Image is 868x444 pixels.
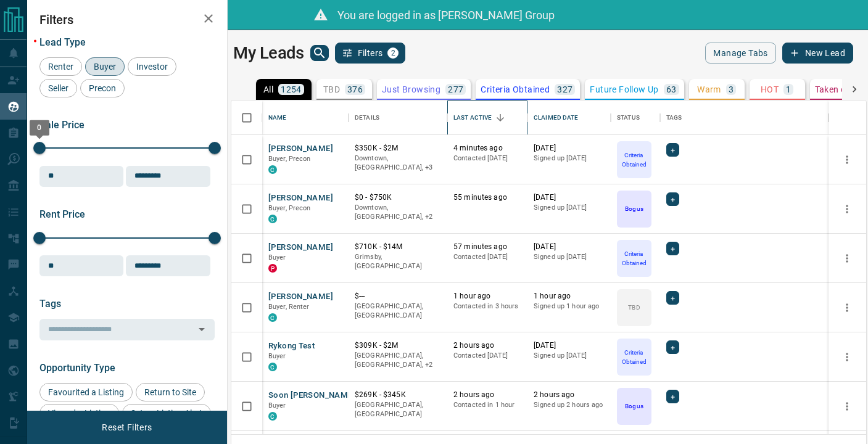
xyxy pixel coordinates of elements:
span: + [671,341,675,353]
p: Just Browsing [382,85,440,94]
div: property.ca [268,264,277,273]
h1: My Leads [233,43,304,63]
p: Contacted in 3 hours [453,302,521,311]
p: Grimsby, [GEOGRAPHIC_DATA] [355,252,441,271]
button: Filters2 [335,43,406,64]
button: more [838,249,856,268]
div: Tags [660,101,829,135]
p: $0 - $750K [355,192,441,203]
button: Soon [PERSON_NAME] [268,390,355,401]
p: 1254 [281,85,302,94]
p: Signed up [DATE] [534,154,605,163]
p: Future Follow Up [590,85,658,94]
p: North York, Midtown | Central, Toronto [355,154,441,173]
div: + [666,340,679,354]
div: + [666,390,679,403]
div: + [666,143,679,157]
p: 1 hour ago [534,291,605,302]
span: Buyer, Precon [268,204,311,212]
span: Buyer [89,62,120,72]
p: Signed up [DATE] [534,203,605,213]
p: 277 [448,85,463,94]
button: more [838,348,856,366]
button: [PERSON_NAME] [268,291,333,303]
p: $309K - $2M [355,340,441,351]
div: condos.ca [268,165,277,174]
p: Midtown | Central, Toronto [355,203,441,222]
p: 376 [347,85,363,94]
span: You are logged in as [PERSON_NAME] Group [337,9,555,22]
div: Claimed Date [534,101,579,135]
p: Criteria Obtained [618,150,650,169]
p: 57 minutes ago [453,242,521,252]
p: 4 minutes ago [453,143,521,154]
span: Return to Site [140,387,200,397]
p: TBD [323,85,340,94]
p: [DATE] [534,143,605,154]
p: All [263,85,273,94]
div: Renter [39,57,82,76]
span: + [671,242,675,255]
span: + [671,144,675,156]
h2: Filters [39,12,215,27]
span: 2 [389,49,397,57]
div: Investor [128,57,176,76]
div: Precon [80,79,125,97]
button: Rykong Test [268,340,315,352]
p: Bogus [625,204,643,213]
button: New Lead [782,43,853,64]
div: Buyer [85,57,125,76]
p: Warm [697,85,721,94]
button: search button [310,45,329,61]
p: Midtown | Central, Toronto [355,351,441,370]
div: Favourited a Listing [39,383,133,401]
div: Set up Listing Alert [122,404,211,422]
button: more [838,200,856,218]
div: Details [349,101,447,135]
p: 3 [729,85,734,94]
span: Buyer, Renter [268,303,310,311]
div: Name [262,101,349,135]
div: + [666,242,679,255]
div: + [666,291,679,305]
p: Signed up 2 hours ago [534,400,605,410]
div: Last Active [453,101,492,135]
div: Last Active [447,101,527,135]
p: $710K - $14M [355,242,441,252]
p: 2 hours ago [534,390,605,400]
span: Buyer [268,352,286,360]
p: Bogus [625,401,643,411]
p: $269K - $345K [355,390,441,400]
p: Criteria Obtained [618,249,650,268]
div: + [666,192,679,206]
p: $--- [355,291,441,302]
span: Investor [132,62,172,72]
p: Contacted [DATE] [453,154,521,163]
span: 0 [37,123,41,132]
button: more [838,397,856,416]
p: [DATE] [534,192,605,203]
p: $350K - $2M [355,143,441,154]
span: + [671,193,675,205]
button: Reset Filters [94,417,160,438]
div: condos.ca [268,412,277,421]
button: more [838,298,856,317]
div: condos.ca [268,313,277,322]
span: Precon [85,83,120,93]
span: Viewed a Listing [44,408,115,418]
p: 327 [557,85,572,94]
span: Buyer, Precon [268,155,311,163]
p: 1 hour ago [453,291,521,302]
span: Tags [39,298,61,310]
button: more [838,150,856,169]
div: Claimed Date [527,101,611,135]
button: Open [193,321,210,338]
p: TBD [628,303,640,312]
span: Buyer [268,253,286,261]
button: Manage Tabs [705,43,775,64]
span: Opportunity Type [39,362,115,374]
span: Set up Listing Alert [126,408,207,418]
p: [GEOGRAPHIC_DATA], [GEOGRAPHIC_DATA] [355,400,441,419]
p: Contacted [DATE] [453,252,521,262]
span: Rent Price [39,208,85,220]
